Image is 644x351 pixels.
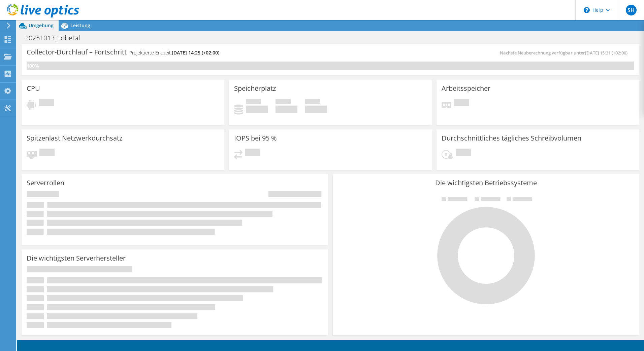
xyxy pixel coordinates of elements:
h4: Projektierte Endzeit: [129,49,219,56]
span: Nächste Neuberechnung verfügbar unter [500,50,631,56]
span: [DATE] 14:25 (+02:00) [172,49,219,56]
h3: IOPS bei 95 % [234,134,277,142]
span: Insgesamt [305,99,320,106]
span: Leistung [70,22,90,29]
span: Ausstehend [39,99,54,108]
span: SH [626,5,637,15]
span: Ausstehend [245,149,260,158]
span: Belegt [246,99,261,106]
span: Verfügbar [276,99,291,106]
h3: Serverrollen [27,179,64,187]
h3: Durchschnittliches tägliches Schreibvolumen [442,134,581,142]
h3: CPU [27,85,40,92]
h3: Arbeitsspeicher [442,85,490,92]
span: [DATE] 15:31 (+02:00) [585,50,627,56]
h3: Die wichtigsten Betriebssysteme [338,179,634,187]
span: Ausstehend [39,149,55,158]
h3: Speicherplatz [234,85,276,92]
h3: Die wichtigsten Serverhersteller [27,255,126,262]
h4: 0 GiB [246,106,268,113]
h4: 0 GiB [276,106,297,113]
span: Ausstehend [456,149,471,158]
h3: Spitzenlast Netzwerkdurchsatz [27,134,122,142]
span: Umgebung [29,22,54,29]
span: Ausstehend [454,99,469,108]
svg: \n [584,7,590,13]
h4: 0 GiB [305,106,327,113]
h1: 20251013_Lobetal [22,34,91,42]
